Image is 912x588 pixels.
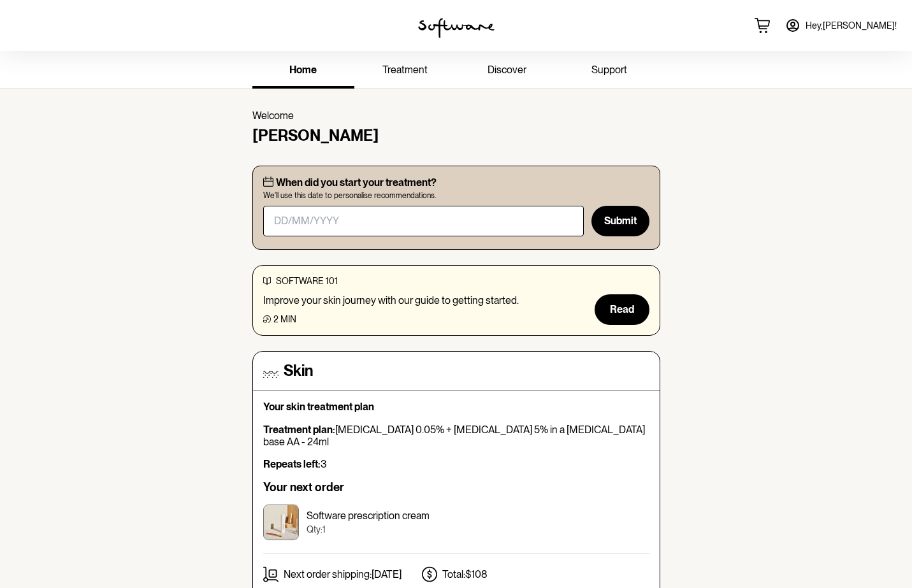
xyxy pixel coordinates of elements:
span: discover [488,64,526,76]
span: treatment [382,64,428,76]
p: Next order shipping: [DATE] [284,568,402,580]
p: [MEDICAL_DATA] 0.05% + [MEDICAL_DATA] 5% in a [MEDICAL_DATA] base AA - 24ml [263,424,649,448]
span: Read [610,303,634,315]
p: Total: $108 [442,568,488,580]
p: 3 [263,458,649,470]
span: Submit [604,215,637,227]
img: software logo [418,18,495,38]
button: Read [595,294,649,325]
p: When did you start your treatment? [276,176,437,189]
span: Hey, [PERSON_NAME] ! [806,20,897,31]
a: Hey,[PERSON_NAME]! [778,10,904,41]
p: Your skin treatment plan [263,401,649,413]
strong: Treatment plan: [263,424,335,436]
input: DD/MM/YYYY [263,206,584,236]
a: support [558,54,660,89]
p: Improve your skin journey with our guide to getting started. [263,294,519,306]
a: treatment [354,54,456,89]
span: software 101 [276,276,338,286]
button: Submit [591,206,649,236]
h4: [PERSON_NAME] [252,127,660,145]
h6: Your next order [263,480,649,494]
span: 2 min [273,314,296,324]
a: discover [456,54,558,89]
h4: Skin [284,362,313,380]
span: We'll use this date to personalise recommendations. [263,191,649,200]
span: home [289,64,317,76]
p: Qty: 1 [307,524,430,535]
strong: Repeats left: [263,458,321,470]
img: ckrjybs9h00003h5xsftakopd.jpg [263,505,299,540]
a: home [252,54,354,89]
p: Welcome [252,110,660,122]
span: support [591,64,627,76]
p: Software prescription cream [307,510,430,522]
